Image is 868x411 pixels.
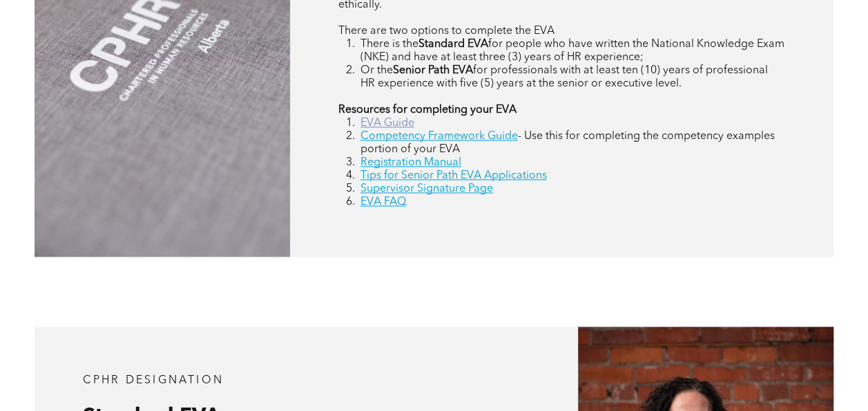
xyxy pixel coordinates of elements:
[360,39,784,63] span: for people who have written the National Knowledge Exam (NKE) and have at least three (3) years o...
[360,131,518,142] a: Competency Framework Guide
[360,157,461,168] a: Registration Manual
[360,39,418,50] span: There is the
[360,197,406,208] a: EVA FAQ
[338,104,517,116] strong: Resources for completing your EVA
[418,39,488,50] strong: Standard EVA
[360,65,768,89] span: for professionals with at least ten (10) years of professional HR experience with five (5) years ...
[360,183,493,194] a: Supervisor Signature Page
[338,26,554,37] span: There are two options to complete the EVA
[360,131,775,155] span: - Use this for completing the competency examples portion of your EVA
[360,118,414,129] a: EVA Guide
[360,170,547,181] a: Tips for Senior Path EVA Applications
[83,375,224,386] span: CPHR DESIGNATION
[393,65,473,76] strong: Senior Path EVA
[360,65,393,76] span: Or the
